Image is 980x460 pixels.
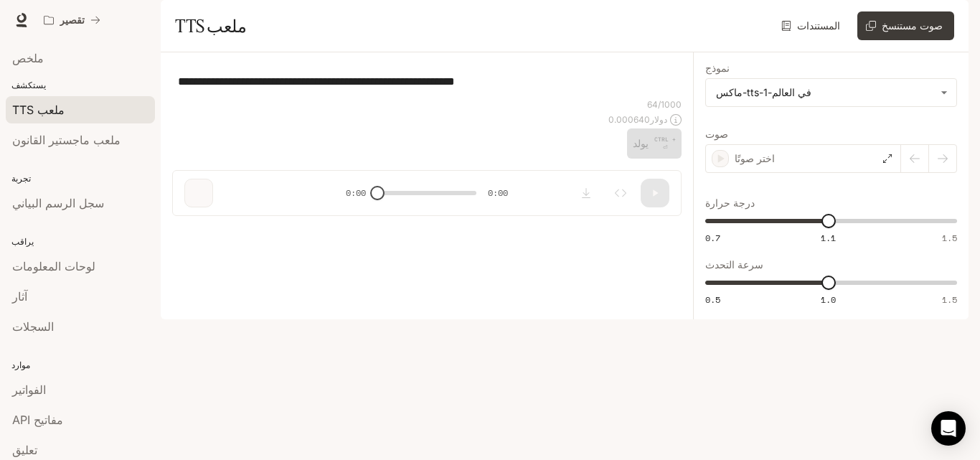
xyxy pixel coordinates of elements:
[705,128,728,140] font: صوت
[942,232,957,244] font: 1.5
[658,99,661,110] font: /
[778,11,846,40] a: المستندات
[705,294,720,306] font: 0.5
[821,232,836,244] font: 1.1
[797,19,840,32] font: المستندات
[735,152,775,164] font: اختر صوتًا
[857,11,954,40] button: صوت مستنسخ
[175,15,246,37] font: ملعب TTS
[706,79,956,106] div: في العالم-tts-1-ماكس
[705,197,755,209] font: درجة حرارة
[647,99,658,110] font: 64
[650,114,667,125] font: دولار
[716,86,811,98] font: في العالم-tts-1-ماكس
[60,14,85,26] font: تقصير
[931,411,966,446] div: فتح برنامج Intercom Messenger
[942,294,957,306] font: 1.5
[37,6,107,34] button: جميع مساحات العمل
[608,114,650,125] font: 0.000640
[821,294,836,306] font: 1.0
[882,19,943,32] font: صوت مستنسخ
[705,258,763,271] font: سرعة التحدث
[705,62,730,74] font: نموذج
[661,99,682,110] font: 1000
[705,232,720,244] font: 0.7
